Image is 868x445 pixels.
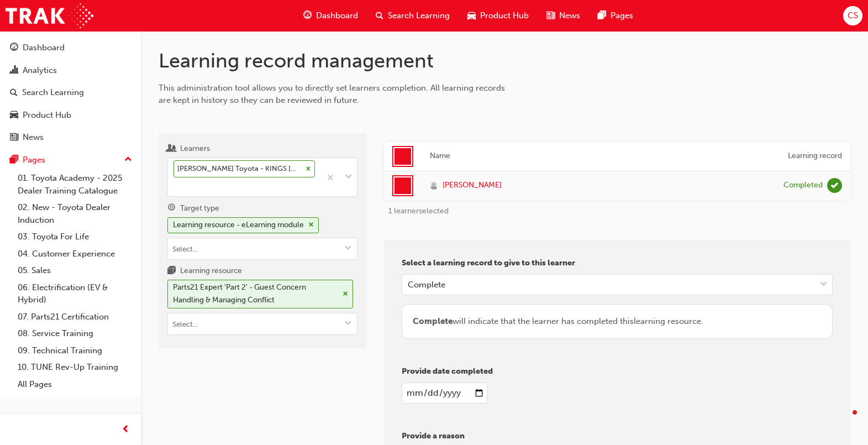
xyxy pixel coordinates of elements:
span: pages-icon [10,155,18,165]
input: Learning resourceParts21 Expert 'Part 2' - Guest Concern Handling & Managing Conflictcross-iconto... [168,313,357,334]
span: search-icon [10,88,18,98]
span: [PERSON_NAME] [443,179,502,192]
div: Analytics [23,64,57,77]
div: Learning resource - eLearning module [173,219,304,232]
a: 05. Sales [13,262,136,279]
span: target-icon [167,203,176,213]
a: Search Learning [4,82,136,103]
span: Dashboard [316,9,358,22]
button: Pages [4,150,136,170]
a: All Pages [13,376,136,393]
span: news-icon [546,9,555,23]
a: pages-iconPages [589,4,642,27]
div: Parts21 Expert 'Part 2' - Guest Concern Handling & Managing Conflict [173,281,338,306]
span: 1 learner selected [388,206,449,216]
button: toggle menu [339,238,357,259]
a: 03. Toyota For Life [13,228,136,245]
div: Complete [408,278,445,291]
span: search-icon [376,9,383,23]
a: 06. Electrification (EV & Hybrid) [13,279,136,308]
span: users-icon [167,144,176,154]
a: 01. Toyota Academy - 2025 Dealer Training Catalogue [13,170,136,199]
button: CS [843,6,862,25]
span: prev-icon [122,423,130,437]
div: Learning record [783,150,842,163]
span: down-icon [820,278,828,292]
a: 07. Parts21 Certification [13,308,136,326]
div: Learning resource [180,265,242,276]
div: News [23,131,44,144]
div: Dashboard [23,41,65,54]
img: Trak [6,3,93,28]
span: cross-icon [308,222,314,228]
th: Name [422,142,775,171]
span: up-icon [124,153,132,167]
span: news-icon [10,133,18,143]
span: learningresource-icon [167,266,176,276]
a: 10. TUNE Rev-Up Training [13,359,136,376]
div: Learners [180,143,210,154]
button: toggle menu [339,313,357,334]
div: Search Learning [22,86,84,99]
a: News [4,127,136,148]
div: Target type [180,203,219,214]
h1: Learning record management [159,49,850,73]
span: car-icon [467,9,476,23]
div: [PERSON_NAME] Toyota - KINGS [PERSON_NAME] [174,161,302,177]
a: 08. Service Training [13,325,136,342]
span: down-icon [345,170,353,185]
a: news-iconNews [538,4,589,27]
div: Completed [783,180,823,191]
div: Pages [23,154,45,166]
a: 04. Customer Experience [13,245,136,263]
input: Target typeLearning resource - eLearning modulecross-icontoggle menu [168,238,357,259]
a: Analytics [4,60,136,81]
a: search-iconSearch Learning [367,4,459,27]
span: Pages [611,9,633,22]
p: Provide a reason [402,430,833,443]
button: DashboardAnalyticsSearch LearningProduct HubNews [4,35,136,150]
a: guage-iconDashboard [294,4,367,27]
p: Select a learning record to give to this learner [402,257,833,270]
a: car-iconProduct Hub [459,4,538,27]
span: guage-icon [10,43,18,53]
span: chart-icon [10,66,18,76]
div: will indicate that the learner has completed this learning resource . [413,315,821,328]
iframe: Intercom live chat [830,407,857,434]
input: Learners[PERSON_NAME] Toyota - KINGS [PERSON_NAME] [173,182,175,191]
span: Product Hub [480,9,529,22]
span: down-icon [344,244,352,254]
span: down-icon [344,320,352,329]
div: This administration tool allows you to directly set learners completion. All learning records are... [159,82,518,107]
span: News [559,9,580,22]
p: Provide date completed [402,365,833,378]
a: [PERSON_NAME] [430,179,767,192]
input: enter a date [402,383,487,404]
span: guage-icon [303,9,312,23]
span: car-icon [10,111,18,121]
a: 09. Technical Training [13,342,136,359]
span: Search Learning [388,9,450,22]
span: CS [848,9,858,22]
span: cross-icon [343,291,348,297]
span: Complete [413,316,453,326]
span: learningRecordVerb_COMPLETE-icon [827,178,842,193]
a: 02. New - Toyota Dealer Induction [13,199,136,228]
a: Dashboard [4,38,136,58]
span: pages-icon [598,9,606,23]
div: Product Hub [23,109,71,122]
a: Product Hub [4,105,136,125]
